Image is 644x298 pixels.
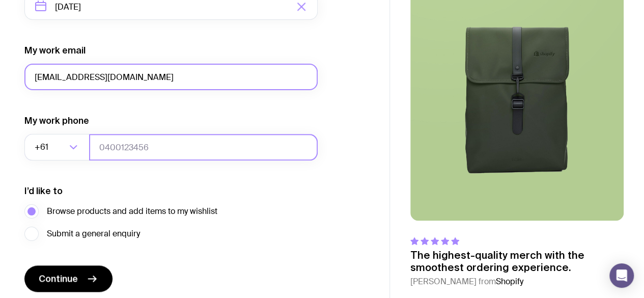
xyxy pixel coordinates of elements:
input: 0400123456 [89,134,318,160]
p: The highest-quality merch with the smoothest ordering experience. [410,249,624,274]
span: Browse products and add items to my wishlist [47,205,217,218]
label: My work email [24,44,86,57]
span: Shopify [496,276,523,287]
span: +61 [35,134,50,160]
input: Search for option [50,134,66,160]
cite: [PERSON_NAME] from [410,276,624,288]
span: Submit a general enquiry [47,228,140,240]
input: you@email.com [24,64,318,90]
button: Continue [24,265,113,292]
span: Continue [39,273,78,285]
label: I’d like to [24,185,63,197]
label: My work phone [24,115,89,127]
div: Open Intercom Messenger [609,263,634,288]
div: Search for option [24,134,90,160]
